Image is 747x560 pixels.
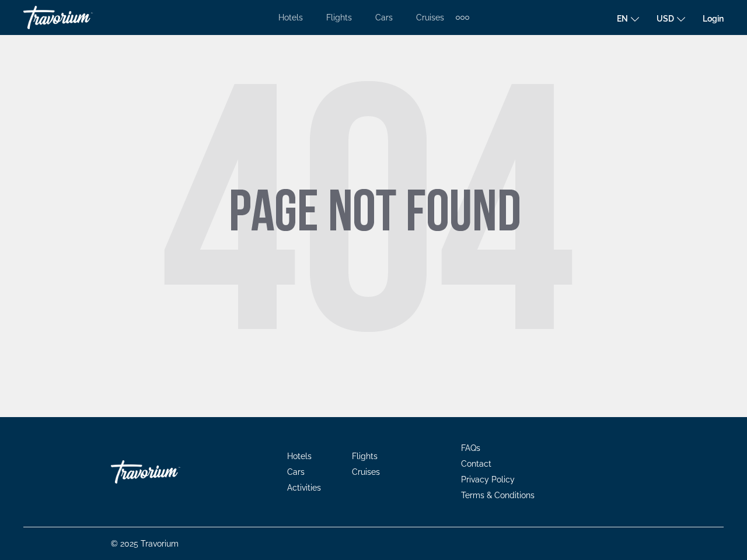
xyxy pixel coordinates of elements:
[461,459,491,468] a: Contact
[111,539,179,548] span: © 2025 Travorium
[352,452,378,461] a: Flights
[657,14,674,23] span: USD
[375,13,393,22] a: Cars
[657,10,685,27] button: Change currency
[617,14,628,23] span: en
[352,467,380,477] a: Cruises
[617,10,639,27] button: Change language
[461,475,515,484] a: Privacy Policy
[456,8,469,27] button: Extra navigation items
[278,13,303,22] a: Hotels
[461,443,480,453] a: FAQs
[703,14,724,23] a: Login
[287,467,305,477] a: Cars
[287,452,312,461] a: Hotels
[416,13,444,22] a: Cruises
[23,2,140,33] a: Travorium
[140,63,607,355] img: Page not found
[326,13,352,22] a: Flights
[461,491,535,500] a: Terms & Conditions
[287,483,321,492] a: Activities
[111,454,228,489] a: Travorium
